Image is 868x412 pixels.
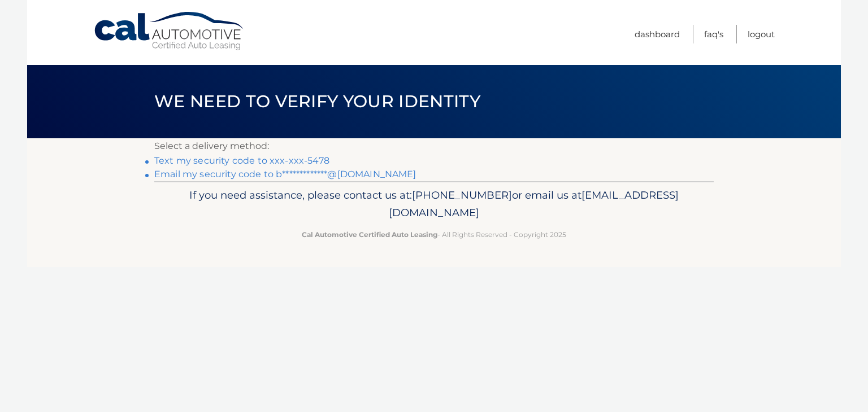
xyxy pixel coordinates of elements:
[93,11,246,51] a: Cal Automotive
[154,138,714,154] p: Select a delivery method:
[154,91,480,112] span: We need to verify your identity
[302,230,437,239] strong: Cal Automotive Certified Auto Leasing
[162,229,706,240] p: - All Rights Reserved - Copyright 2025
[635,25,680,43] a: Dashboard
[412,189,512,201] span: [PHONE_NUMBER]
[748,25,775,43] a: Logout
[162,186,706,222] p: If you need assistance, please contact us at: or email us at
[154,155,329,166] a: Text my security code to xxx-xxx-5478
[704,25,723,43] a: FAQ's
